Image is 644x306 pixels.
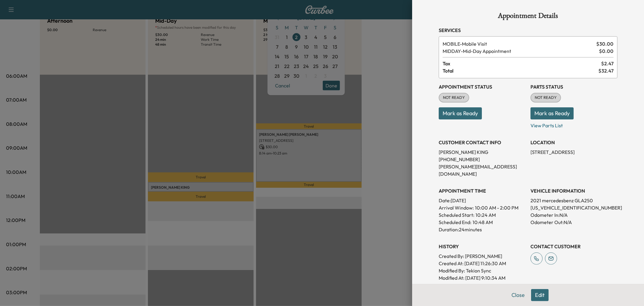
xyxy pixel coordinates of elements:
p: Date: [DATE] [439,197,526,204]
p: Scheduled End: [439,219,471,226]
span: $ 2.47 [601,60,614,67]
h3: Services [439,27,617,34]
p: Scheduled Start: [439,211,474,219]
span: $ 0.00 [599,47,614,55]
h3: APPOINTMENT TIME [439,187,526,194]
button: Close [508,289,529,301]
span: Total [443,67,598,74]
span: Tax [443,60,601,67]
p: Duration: 24 minutes [439,226,526,233]
button: Mark as Ready [530,107,574,119]
p: View Parts List [530,119,617,129]
span: Mid-Day Appointment [443,47,597,55]
h3: Appointment Status [439,83,526,90]
h3: CUSTOMER CONTACT INFO [439,139,526,146]
span: Mobile Visit [443,40,594,47]
span: NOT READY [439,95,469,101]
span: 10:00 AM - 2:00 PM [475,204,518,211]
p: 10:48 AM [473,219,493,226]
h3: CONTACT CUSTOMER [530,243,617,250]
p: 2021 mercedesbenz GLA250 [530,197,617,204]
h3: History [439,243,526,250]
p: Arrival Window: [439,204,526,211]
h1: Appointment Details [439,12,617,22]
p: Odometer Out: N/A [530,219,617,226]
p: 10:24 AM [476,211,496,219]
p: Modified At : [DATE] 9:10:34 AM [439,274,526,282]
p: Created By : [PERSON_NAME] [439,252,526,260]
h3: VEHICLE INFORMATION [530,187,617,194]
span: $ 32.47 [598,67,614,74]
p: Created At : [DATE] 11:26:30 AM [439,260,526,267]
p: [STREET_ADDRESS] [530,148,617,156]
button: Mark as Ready [439,107,482,119]
span: NOT READY [531,95,560,101]
h3: LOCATION [530,139,617,146]
p: [US_VEHICLE_IDENTIFICATION_NUMBER] [530,204,617,211]
p: [PHONE_NUMBER] [439,156,526,163]
p: Modified By : Tekion Sync [439,267,526,274]
span: $ 30.00 [596,40,614,47]
p: [PERSON_NAME] KING [439,148,526,156]
button: Edit [531,289,549,301]
p: [PERSON_NAME][EMAIL_ADDRESS][DOMAIN_NAME] [439,163,526,177]
h3: Parts Status [530,83,617,90]
p: Odometer In: N/A [530,211,617,219]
